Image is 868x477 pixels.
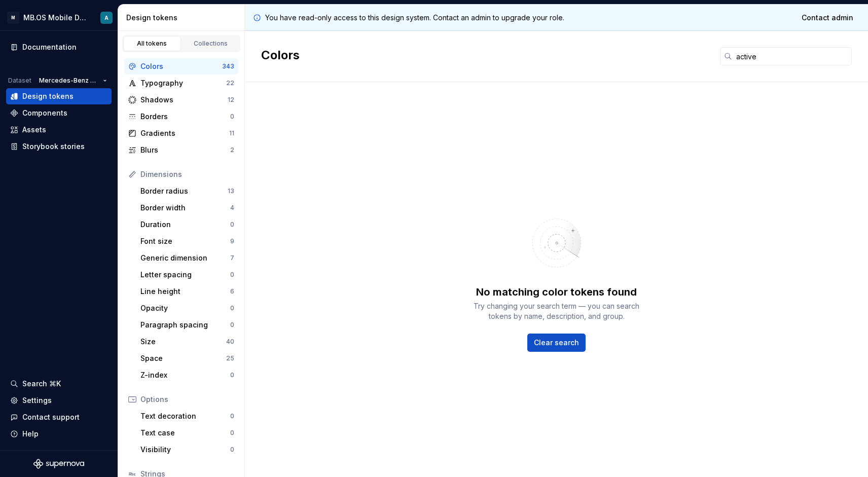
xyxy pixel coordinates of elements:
[140,286,230,297] div: Line height
[124,125,238,141] a: Gradients11
[22,125,46,135] div: Assets
[230,221,234,229] div: 0
[140,78,226,88] div: Typography
[140,169,234,179] div: Dimensions
[140,337,226,347] div: Size
[136,425,238,441] a: Text case0
[226,79,234,87] div: 22
[140,428,230,438] div: Text case
[6,409,112,425] button: Contact support
[6,39,112,55] a: Documentation
[230,304,234,312] div: 0
[136,283,238,300] a: Line height6
[140,303,230,313] div: Opacity
[6,376,112,392] button: Search ⌘K
[140,203,230,213] div: Border width
[6,138,112,155] a: Storybook stories
[140,186,228,196] div: Border radius
[6,392,112,409] a: Settings
[124,75,238,91] a: Typography22
[8,77,31,85] div: Dataset
[136,267,238,283] a: Letter spacing0
[136,183,238,199] a: Border radius13
[140,394,234,405] div: Options
[230,412,234,420] div: 0
[124,142,238,158] a: Blurs2
[2,7,116,28] button: MMB.OS Mobile Design SystemA
[261,47,300,65] h2: Colors
[136,367,238,383] a: Z-index0
[104,14,108,22] div: A
[7,12,19,24] div: M
[140,370,230,380] div: Z-index
[22,42,77,52] div: Documentation
[140,270,230,280] div: Letter spacing
[140,320,230,330] div: Paragraph spacing
[6,105,112,121] a: Components
[230,371,234,379] div: 0
[140,353,226,363] div: Space
[124,108,238,125] a: Borders0
[226,354,234,362] div: 25
[265,13,564,23] p: You have read-only access to this design system. Contact an admin to upgrade your role.
[34,74,112,88] button: Mercedes-Benz 2.0
[124,58,238,75] a: Colors343
[228,187,234,195] div: 13
[140,95,228,105] div: Shadows
[230,287,234,296] div: 6
[140,145,230,155] div: Blurs
[230,146,234,154] div: 2
[22,141,85,152] div: Storybook stories
[230,321,234,329] div: 0
[39,77,99,85] span: Mercedes-Benz 2.0
[140,128,229,138] div: Gradients
[230,271,234,279] div: 0
[136,216,238,233] a: Duration0
[136,233,238,249] a: Font size9
[6,122,112,138] a: Assets
[22,108,67,118] div: Components
[795,9,860,27] a: Contact admin
[140,445,230,455] div: Visibility
[127,40,177,48] div: All tokens
[534,338,579,348] span: Clear search
[124,92,238,108] a: Shadows12
[22,91,74,101] div: Design tokens
[732,47,852,65] input: Search in tokens...
[230,113,234,121] div: 0
[22,395,52,406] div: Settings
[6,426,112,442] button: Help
[6,88,112,104] a: Design tokens
[229,129,234,137] div: 11
[22,379,61,389] div: Search ⌘K
[186,40,236,48] div: Collections
[136,350,238,366] a: Space25
[230,237,234,245] div: 9
[136,334,238,350] a: Size40
[140,236,230,246] div: Font size
[140,112,230,122] div: Borders
[222,62,234,70] div: 343
[22,429,39,439] div: Help
[136,300,238,316] a: Opacity0
[23,13,88,23] div: MB.OS Mobile Design System
[136,200,238,216] a: Border width4
[136,317,238,333] a: Paragraph spacing0
[22,412,80,422] div: Contact support
[802,13,853,23] span: Contact admin
[136,408,238,424] a: Text decoration0
[228,96,234,104] div: 12
[140,219,230,230] div: Duration
[230,446,234,454] div: 0
[527,334,586,352] button: Clear search
[33,459,84,469] svg: Supernova Logo
[230,204,234,212] div: 4
[230,429,234,437] div: 0
[226,338,234,346] div: 40
[230,254,234,262] div: 7
[140,61,222,71] div: Colors
[476,285,637,299] div: No matching color tokens found
[465,301,648,321] div: Try changing your search term — you can search tokens by name, description, and group.
[140,253,230,263] div: Generic dimension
